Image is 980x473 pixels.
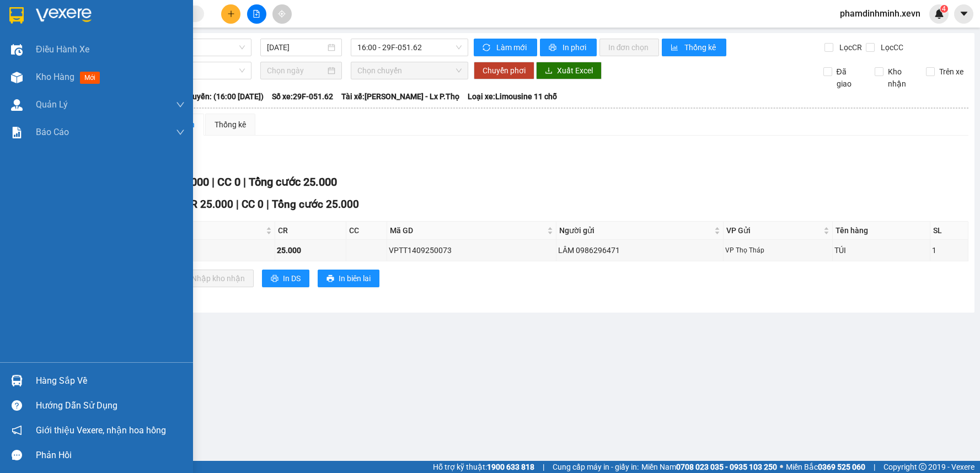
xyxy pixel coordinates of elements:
span: Miền Nam [641,461,777,473]
button: bar-chartThống kê [662,39,726,56]
div: Hướng dẫn sử dụng [36,397,185,414]
strong: 1900 633 818 [487,463,534,471]
button: In đơn chọn [599,39,660,56]
img: icon-new-feature [934,9,944,19]
div: TÚI [834,244,929,256]
img: logo-vxr [9,7,24,24]
div: LÂM 0986296471 [558,244,721,256]
div: VP Thọ Tháp [725,245,831,256]
span: In DS [283,272,301,284]
th: Tên hàng [833,222,931,240]
button: Chuyển phơi [474,62,534,79]
span: aim [278,10,286,18]
button: syncLàm mới [474,39,537,56]
sup: 4 [940,5,948,13]
button: printerIn biên lai [318,270,379,287]
span: message [12,450,22,460]
strong: 0708 023 035 - 0935 103 250 [676,463,777,471]
span: notification [12,425,22,436]
span: copyright [919,463,927,471]
span: Điều hành xe [36,42,89,56]
th: SL [930,222,968,240]
img: warehouse-icon [11,72,23,83]
button: printerIn DS [262,270,309,287]
span: Loại xe: Limousine 11 chỗ [468,90,557,103]
img: warehouse-icon [11,44,23,56]
button: printerIn phơi [540,39,597,56]
img: warehouse-icon [11,99,23,111]
span: question-circle [12,400,22,411]
button: downloadXuất Excel [536,62,602,79]
span: In biên lai [339,272,371,284]
span: Số xe: 29F-051.62 [272,90,333,103]
span: Mã GD [390,224,545,237]
span: 4 [942,5,946,13]
span: Chọn chuyến [357,62,462,79]
span: VP Gửi [726,224,821,237]
button: downloadNhập kho nhận [170,270,254,287]
span: plus [227,10,235,18]
div: Thống kê [215,119,246,131]
span: Lọc CR [835,41,864,53]
div: 1 [932,244,966,256]
input: Chọn ngày [267,64,325,77]
strong: 0369 525 060 [818,463,865,471]
th: CC [346,222,387,240]
span: | [243,175,246,189]
span: down [176,128,185,137]
img: solution-icon [11,127,23,138]
th: CR [275,222,347,240]
span: Trên xe [935,66,968,78]
div: VPTT1409250073 [389,244,554,256]
span: | [543,461,544,473]
span: Chuyến: (16:00 [DATE]) [183,90,264,103]
span: Giới thiệu Vexere, nhận hoa hồng [36,423,166,437]
span: In phơi [563,41,588,53]
input: 14/09/2025 [267,41,325,53]
span: printer [549,44,558,52]
span: down [176,100,185,109]
span: file-add [253,10,260,18]
span: Tổng cước 25.000 [272,198,359,211]
img: warehouse-icon [11,375,23,386]
span: Hỗ trợ kỹ thuật: [433,461,534,473]
span: Báo cáo [36,125,69,139]
span: ⚪️ [780,465,783,469]
span: Lọc CC [876,41,905,53]
span: Tổng cước 25.000 [249,175,337,189]
span: Cung cấp máy in - giấy in: [553,461,639,473]
span: Kho nhận [883,66,918,90]
button: plus [221,4,240,24]
span: Quản Lý [36,98,68,111]
span: printer [271,275,279,283]
div: 25.000 [277,244,345,256]
button: caret-down [954,4,973,24]
div: Hàng sắp về [36,373,185,389]
span: Thống kê [684,41,717,53]
span: | [874,461,875,473]
span: caret-down [959,9,969,19]
div: Phản hồi [36,447,185,464]
span: bar-chart [671,44,680,52]
button: aim [272,4,292,24]
span: | [236,198,239,211]
span: Kho hàng [36,72,74,82]
span: Xuất Excel [557,64,593,77]
span: printer [326,275,334,283]
span: Người gửi [559,224,711,237]
span: CC 0 [242,198,264,211]
span: mới [80,72,100,84]
td: VP Thọ Tháp [724,240,833,261]
span: Làm mới [496,41,528,53]
span: Đã giao [832,66,866,90]
span: Miền Bắc [786,461,865,473]
span: | [212,175,215,189]
span: phamdinhminh.xevn [831,7,929,20]
span: | [266,198,269,211]
button: file-add [247,4,266,24]
span: Tài xế: [PERSON_NAME] - Lx P.Thọ [341,90,459,103]
span: download [545,67,553,76]
span: 16:00 - 29F-051.62 [357,39,462,56]
td: VPTT1409250073 [387,240,556,261]
span: CC 0 [217,175,240,189]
